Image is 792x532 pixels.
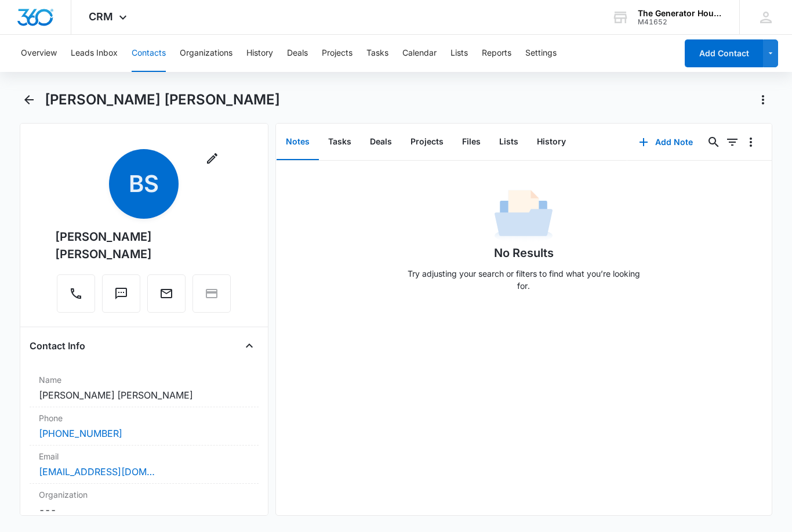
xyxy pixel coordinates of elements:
a: [EMAIL_ADDRESS][DOMAIN_NAME] [39,465,155,479]
img: No Data [495,186,553,244]
button: Overflow Menu [742,133,760,151]
button: Settings [525,35,557,72]
label: Phone [39,412,249,424]
div: Phone[PHONE_NUMBER] [30,407,259,446]
a: Email [147,292,186,302]
button: Filters [723,133,742,151]
div: Organization--- [30,484,259,522]
button: Projects [322,35,353,72]
div: account name [638,9,722,18]
button: Projects [401,124,453,160]
div: [PERSON_NAME] [PERSON_NAME] [55,228,233,263]
a: Call [57,292,95,302]
button: Calendar [402,35,437,72]
a: [PHONE_NUMBER] [39,426,122,440]
div: account id [638,18,722,26]
span: CRM [89,10,113,23]
button: History [246,35,273,72]
button: Actions [754,91,772,109]
button: Lists [490,124,528,160]
button: Call [57,274,95,313]
span: BS [109,149,179,219]
button: Text [102,274,140,313]
button: Email [147,274,186,313]
h1: [PERSON_NAME] [PERSON_NAME] [45,91,280,108]
button: Tasks [319,124,361,160]
button: Contacts [132,35,166,72]
label: Organization [39,488,249,501]
button: Reports [482,35,511,72]
dd: --- [39,503,249,517]
div: Name[PERSON_NAME] [PERSON_NAME] [30,369,259,407]
button: Deals [287,35,308,72]
button: Lists [451,35,468,72]
button: Leads Inbox [71,35,118,72]
h1: No Results [494,244,554,262]
button: Overview [21,35,57,72]
a: Text [102,292,140,302]
label: Email [39,450,249,462]
button: Search... [704,133,723,151]
button: Back [20,91,38,109]
button: History [528,124,575,160]
h4: Contact Info [30,339,85,353]
button: Organizations [180,35,232,72]
label: Name [39,374,249,386]
button: Close [240,336,259,355]
dd: [PERSON_NAME] [PERSON_NAME] [39,388,249,402]
button: Tasks [366,35,388,72]
button: Add Contact [685,39,763,67]
p: Try adjusting your search or filters to find what you’re looking for. [402,267,645,292]
div: Email[EMAIL_ADDRESS][DOMAIN_NAME] [30,446,259,484]
button: Notes [277,124,319,160]
button: Add Note [627,128,704,156]
button: Deals [361,124,401,160]
button: Files [453,124,490,160]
